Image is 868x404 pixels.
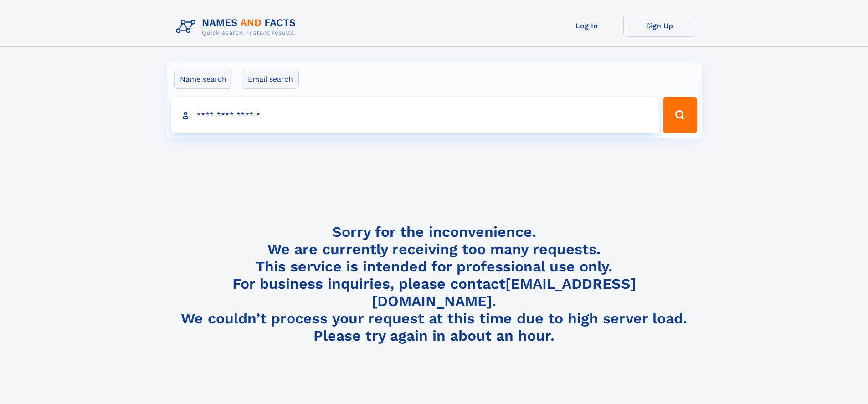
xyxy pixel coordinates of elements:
[171,97,659,133] input: search input
[663,97,697,133] button: Search Button
[172,15,303,39] img: Logo Names and Facts
[172,223,696,345] h4: Sorry for the inconvenience. We are currently receiving too many requests. This service is intend...
[242,70,299,89] label: Email search
[174,70,232,89] label: Name search
[372,275,636,310] a: [EMAIL_ADDRESS][DOMAIN_NAME]
[623,15,696,37] a: Sign Up
[550,15,623,37] a: Log In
